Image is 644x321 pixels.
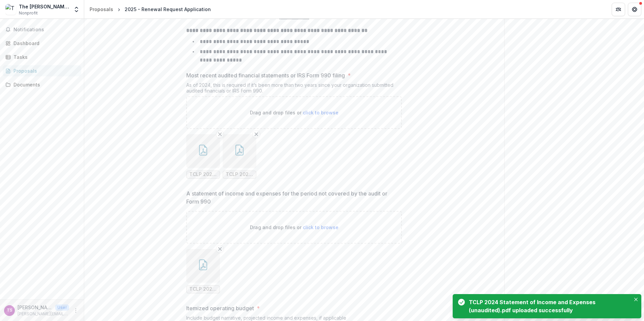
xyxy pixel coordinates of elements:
[87,4,116,14] a: Proposals
[223,134,256,179] div: Remove FileTCLP 2023 Form 990 public discourse copy.pdf
[7,308,12,313] div: Tiffany Slater
[87,4,214,14] nav: breadcrumb
[189,286,217,292] span: TCLP 2024 Statement of Income and Expenses (unaudited).pdf
[3,51,81,63] a: Tasks
[450,291,644,321] div: Notifications-bottom-right
[632,295,640,304] button: Close
[186,134,220,179] div: Remove FileTCLP 2023 Audited Financial Statements.pdf
[13,27,78,33] span: Notifications
[18,311,69,317] p: [PERSON_NAME][EMAIL_ADDRESS][DOMAIN_NAME]
[55,305,69,311] p: User
[90,6,113,13] div: Proposals
[5,4,16,15] img: The Chisholm Legacy Project Inc
[226,172,253,177] span: TCLP 2023 Form 990 public discourse copy.pdf
[303,110,339,115] span: click to browse
[252,130,260,138] button: Remove File
[186,189,398,206] p: A statement of income and expenses for the period not covered by the audit or Form 990
[612,3,625,16] button: Partners
[3,38,81,49] a: Dashboard
[628,3,641,16] button: Get Help
[3,24,81,35] button: Notifications
[303,224,339,230] span: click to browse
[250,109,339,116] p: Drag and drop files or
[3,65,81,76] a: Proposals
[216,245,224,253] button: Remove File
[72,307,80,315] button: More
[13,81,76,88] div: Documents
[13,67,76,74] div: Proposals
[125,6,211,13] div: 2025 - Renewal Request Application
[186,71,345,79] p: Most recent audited financial statements or IRS Form 990 filing
[186,304,254,312] p: Itemized operating budget
[72,3,81,16] button: Open entity switcher
[469,298,628,314] div: TCLP 2024 Statement of Income and Expenses (unaudited).pdf uploaded successfully
[3,79,81,90] a: Documents
[186,82,402,96] div: As of 2024, this is required if it’s been more than two years since your organization submitted a...
[19,3,69,10] div: The [PERSON_NAME] Legacy Project Inc
[13,53,76,61] div: Tasks
[189,172,217,177] span: TCLP 2023 Audited Financial Statements.pdf
[250,224,339,231] p: Drag and drop files or
[216,130,224,138] button: Remove File
[19,10,38,16] span: Nonprofit
[186,249,220,293] div: Remove FileTCLP 2024 Statement of Income and Expenses (unaudited).pdf
[13,40,76,47] div: Dashboard
[18,304,53,311] p: [PERSON_NAME]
